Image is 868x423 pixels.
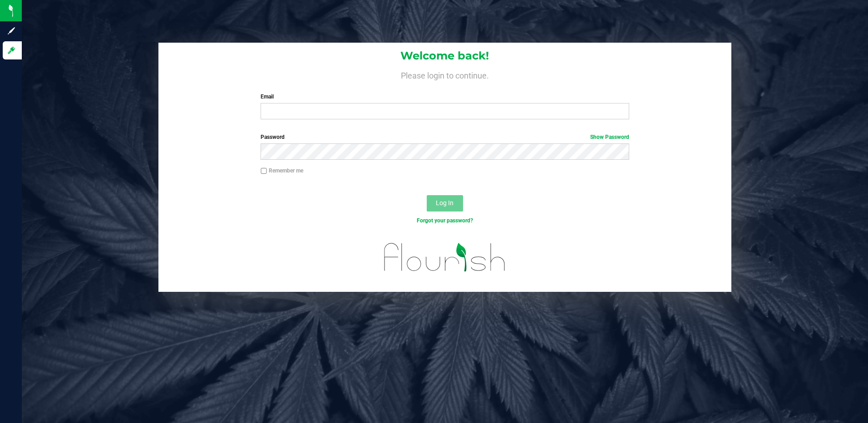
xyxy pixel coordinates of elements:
[158,69,732,80] h4: Please login to continue.
[158,50,732,62] h1: Welcome back!
[373,234,517,280] img: flourish_logo.svg
[436,199,454,207] span: Log In
[261,93,629,101] label: Email
[261,134,285,140] span: Password
[7,26,16,35] inline-svg: Sign up
[7,46,16,55] inline-svg: Log in
[590,134,629,140] a: Show Password
[261,168,267,174] input: Remember me
[261,167,303,175] label: Remember me
[417,217,473,224] a: Forgot your password?
[427,195,463,211] button: Log In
